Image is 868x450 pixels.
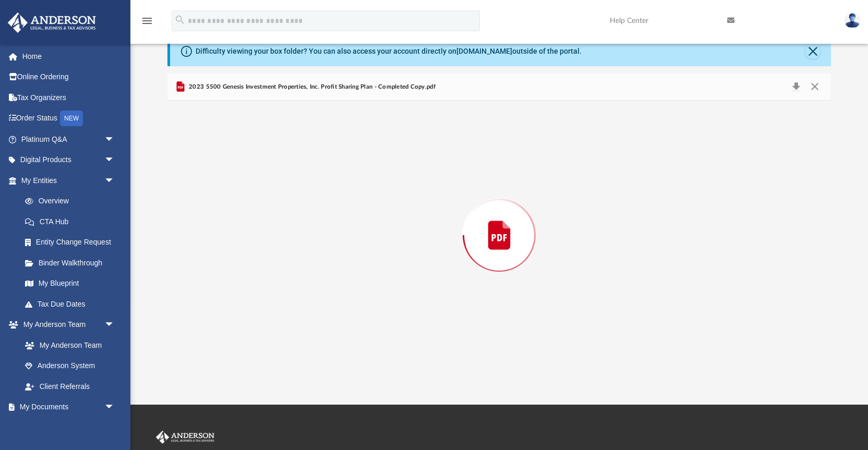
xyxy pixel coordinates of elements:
img: Anderson Advisors Platinum Portal [154,431,216,444]
a: My Entitiesarrow_drop_down [7,170,130,191]
i: menu [141,15,153,27]
span: arrow_drop_down [104,314,125,336]
a: Tax Due Dates [15,294,130,314]
span: arrow_drop_down [104,129,125,150]
a: My Documentsarrow_drop_down [7,397,125,418]
span: arrow_drop_down [104,397,125,418]
a: My Blueprint [15,273,125,294]
div: Preview [167,74,831,370]
a: My Anderson Team [15,335,120,356]
button: Download [787,80,805,94]
a: Client Referrals [15,376,125,397]
img: User Pic [845,13,860,28]
span: arrow_drop_down [104,150,125,171]
a: Tax Organizers [7,87,130,108]
img: Anderson Advisors Platinum Portal [5,13,99,33]
a: [DOMAIN_NAME] [456,47,512,55]
a: Overview [15,191,130,212]
button: Close [805,44,820,59]
span: 2023 5500 Genesis Investment Properties, Inc. Profit Sharing Plan - Completed Copy.pdf [187,82,436,92]
a: Entity Change Request [15,232,130,253]
a: Digital Productsarrow_drop_down [7,150,130,171]
a: My Anderson Teamarrow_drop_down [7,314,125,335]
a: Home [7,46,130,67]
div: NEW [60,111,83,126]
button: Close [805,80,824,94]
a: Anderson System [15,356,125,376]
a: Binder Walkthrough [15,252,130,273]
div: Difficulty viewing your box folder? You can also access your account directly on outside of the p... [196,46,582,57]
a: Online Ordering [7,67,130,88]
a: CTA Hub [15,211,130,232]
a: Order StatusNEW [7,108,130,129]
a: menu [141,20,153,27]
a: Platinum Q&Aarrow_drop_down [7,129,130,150]
i: search [174,14,186,26]
span: arrow_drop_down [104,170,125,191]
